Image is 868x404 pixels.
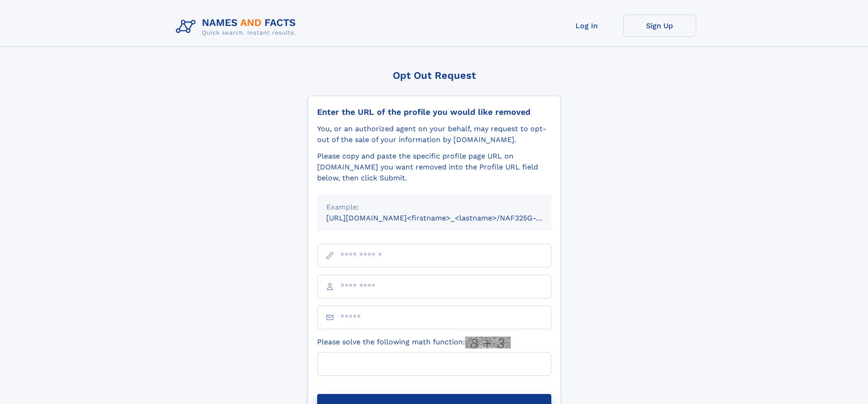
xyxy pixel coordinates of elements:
[623,15,696,37] a: Sign Up
[172,15,303,39] img: Logo Names and Facts
[326,214,569,222] small: [URL][DOMAIN_NAME]<firstname>_<lastname>/NAF325G-xxxxxxxx
[550,15,623,37] a: Log In
[308,70,561,81] div: Opt Out Request
[317,151,551,184] div: Please copy and paste the specific profile page URL on [DOMAIN_NAME] you want removed into the Pr...
[317,107,551,117] div: Enter the URL of the profile you would like removed
[317,123,551,145] div: You, or an authorized agent on your behalf, may request to opt-out of the sale of your informatio...
[326,202,542,213] div: Example:
[317,337,511,348] label: Please solve the following math function:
